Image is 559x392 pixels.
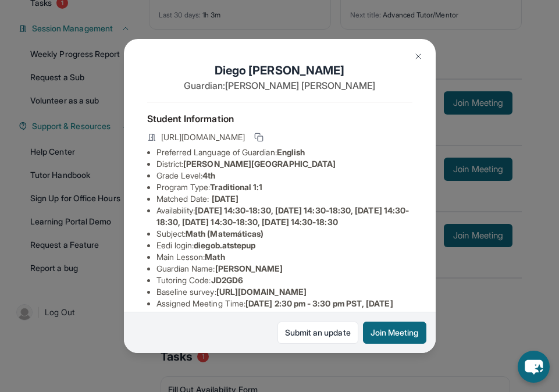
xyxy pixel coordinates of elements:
li: Assigned Meeting Time : [156,298,412,321]
h1: Diego [PERSON_NAME] [147,62,412,79]
li: Preferred Language of Guardian: [156,147,412,158]
span: [PERSON_NAME][GEOGRAPHIC_DATA] [183,159,336,169]
span: [URL][DOMAIN_NAME] [161,131,245,143]
a: Submit an update [277,322,358,344]
li: Availability: [156,205,412,228]
span: [DATE] 14:30-18:30, [DATE] 14:30-18:30, [DATE] 14:30-18:30, [DATE] 14:30-18:30, [DATE] 14:30-18:30 [156,205,410,227]
li: Guardian Name : [156,263,412,275]
img: Close Icon [414,52,423,61]
span: 4th [202,170,215,180]
span: Math (Matemáticas) [186,229,264,238]
li: Grade Level: [156,170,412,181]
li: Matched Date: [156,193,412,205]
li: Main Lesson : [156,251,412,263]
span: [PERSON_NAME] [215,263,283,273]
p: Guardian: [PERSON_NAME] [PERSON_NAME] [147,79,412,92]
li: Program Type: [156,181,412,193]
span: Traditional 1:1 [210,182,262,192]
li: Subject : [156,228,412,240]
span: Math [205,252,225,262]
span: [URL][DOMAIN_NAME] [216,287,307,297]
button: Join Meeting [363,322,426,344]
span: [DATE] [212,194,238,204]
li: Tutoring Code : [156,275,412,286]
span: JD2GD6 [211,275,243,285]
h4: Student Information [147,112,412,126]
button: Copy link [252,130,266,144]
li: Baseline survey : [156,286,412,298]
span: English [277,147,305,157]
li: District: [156,158,412,170]
span: [DATE] 2:30 pm - 3:30 pm PST, [DATE] 2:30 pm - 3:30 pm PST [156,298,393,320]
button: chat-button [518,351,550,383]
li: Eedi login : [156,240,412,251]
span: diegob.atstepup [194,240,255,250]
